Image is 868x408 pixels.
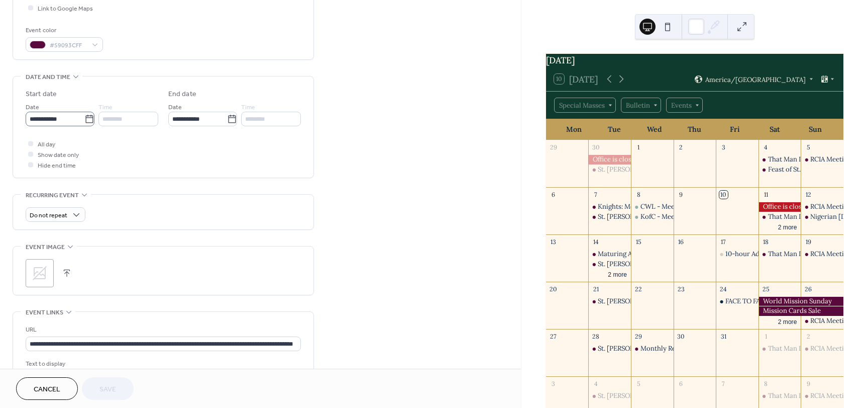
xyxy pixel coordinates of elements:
div: 8 [634,191,643,199]
div: 31 [719,332,728,341]
div: 9 [677,191,685,199]
div: 13 [549,237,558,246]
div: 6 [677,379,685,388]
div: 4 [762,143,770,152]
div: FACE TO FACE NIGHTS [716,297,758,306]
div: That Man Is You [758,344,801,353]
div: KofC - Meeting [640,212,687,221]
div: RCIA Meetings [801,391,843,400]
div: FACE TO FACE NIGHTS [725,297,795,306]
div: World Mission Sunday [758,297,843,306]
div: Office is close [588,155,631,164]
div: That Man Is You [758,212,801,221]
div: RCIA Meetings [810,202,854,211]
div: End date [168,89,196,100]
div: Event color [26,25,101,36]
div: RCIA Meetings [810,391,854,400]
div: Knights: Morning Scriptural Rosary & coffee [588,202,631,211]
div: 1 [634,143,643,152]
span: #59093CFF [50,40,87,51]
span: All day [38,139,55,150]
div: RCIA Meetings [801,250,843,259]
div: That Man Is You [758,250,801,259]
div: Mission Cards Sale [758,306,843,315]
div: Tue [594,119,634,140]
div: That Man Is You [768,391,817,400]
div: 4 [592,379,600,388]
div: Sat [755,119,795,140]
div: RCIA Meetings [801,344,843,353]
div: St. Anthony's Prayer Group [588,391,631,400]
div: 22 [634,285,643,293]
div: 24 [719,285,728,293]
div: 12 [804,191,813,199]
button: Cancel [16,377,78,400]
div: URL [26,324,299,335]
div: St. Anthony's Prayer Group [588,344,631,353]
div: St. [PERSON_NAME]'s Prayer Group [598,260,710,269]
div: Start date [26,89,57,100]
div: KofC - Meeting [631,212,674,221]
span: America/[GEOGRAPHIC_DATA] [705,76,806,83]
span: Time [241,102,255,113]
div: St. Anthony's Prayer Group [588,165,631,174]
button: 2 more [604,269,631,279]
span: Time [98,102,113,113]
div: 30 [592,143,600,152]
span: Date [26,102,39,113]
div: 27 [549,332,558,341]
div: 16 [677,237,685,246]
div: Fri [715,119,755,140]
span: Show date only [38,150,79,160]
div: St. [PERSON_NAME]'s Prayer Group [598,344,710,353]
div: 19 [804,237,813,246]
div: St. [PERSON_NAME]'s Prayer Group [598,297,710,306]
div: 23 [677,285,685,293]
div: 29 [549,143,558,152]
div: Wed [634,119,675,140]
div: 3 [719,143,728,152]
div: Maturing Adults 65+ Ministry [598,250,688,259]
div: 21 [592,285,600,293]
div: 25 [762,285,770,293]
div: 5 [804,143,813,152]
div: RCIA Meetings [801,155,843,164]
button: 2 more [774,316,801,326]
div: RCIA Meetings [801,316,843,325]
div: 2 [677,143,685,152]
span: Recurring event [26,190,79,201]
div: 7 [719,379,728,388]
div: 9 [804,379,813,388]
div: St. [PERSON_NAME]'s Prayer Group [598,391,710,400]
span: Date [168,102,182,113]
div: 10-hour Adoration [716,250,758,259]
div: RCIA Meetings [810,344,854,353]
span: Event links [26,307,63,318]
div: That Man Is You [768,344,817,353]
div: Sun [795,119,835,140]
div: St. [PERSON_NAME]'s Prayer Group [598,165,710,174]
div: Feast of St. [PERSON_NAME] [768,165,857,174]
div: St. Anthony's Prayer Group [588,260,631,269]
span: Do not repeat [30,210,67,221]
button: 2 more [774,222,801,231]
div: [DATE] [546,54,843,67]
span: Hide end time [38,160,76,171]
div: ; [26,259,54,287]
div: RCIA Meetings [801,202,843,211]
span: Cancel [34,384,60,395]
div: Monthly Retreat [640,344,691,353]
div: Text to display [26,359,299,369]
div: 10-hour Adoration [725,250,783,259]
span: Event image [26,242,65,253]
div: Nigerian Thanksgiving Mass [801,212,843,221]
div: Monthly Retreat [631,344,674,353]
div: That Man Is You [768,250,817,259]
div: RCIA Meetings [810,155,854,164]
div: 11 [762,191,770,199]
div: That Man Is You [758,155,801,164]
div: RCIA Meetings [810,250,854,259]
div: Knights: Morning Scriptural Rosary & coffee [598,202,732,211]
div: CWL - Meeting [640,202,687,211]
